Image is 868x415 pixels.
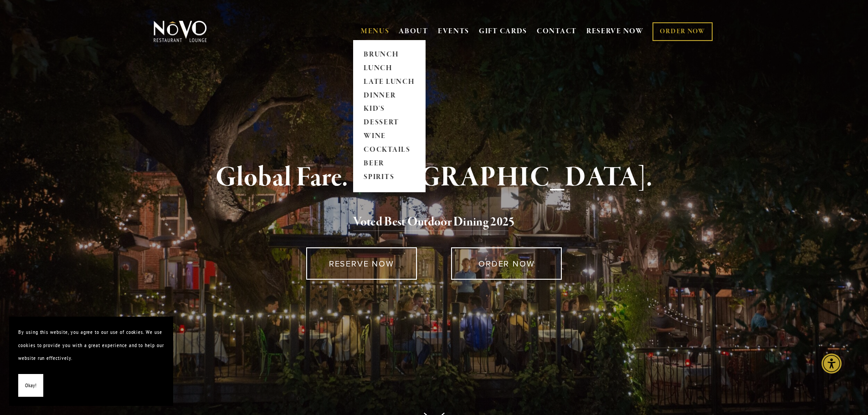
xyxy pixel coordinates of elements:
strong: Global Fare. [GEOGRAPHIC_DATA]. [216,160,652,195]
a: WINE [361,130,418,143]
a: ORDER NOW [451,247,562,280]
a: CONTACT [537,23,577,40]
a: RESERVE NOW [586,23,644,40]
a: COCKTAILS [361,143,418,157]
img: Novo Restaurant &amp; Lounge [152,20,209,43]
button: Okay! [18,374,43,397]
a: Voted Best Outdoor Dining 202 [353,214,508,231]
a: EVENTS [438,27,469,36]
a: BEER [361,157,418,171]
a: ABOUT [399,27,428,36]
a: RESERVE NOW [306,247,417,280]
a: MENUS [361,27,390,36]
a: GIFT CARDS [479,23,527,40]
div: Accessibility Menu [822,354,842,374]
a: KID'S [361,102,418,116]
a: LUNCH [361,61,418,75]
h2: 5 [169,213,700,232]
p: By using this website, you agree to our use of cookies. We use cookies to provide you with a grea... [18,326,164,365]
a: ORDER NOW [652,22,712,41]
a: DESSERT [361,116,418,130]
a: BRUNCH [361,48,418,61]
a: SPIRITS [361,171,418,184]
span: Okay! [25,379,36,392]
section: Cookie banner [9,317,173,406]
a: LATE LUNCH [361,75,418,89]
a: DINNER [361,89,418,102]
